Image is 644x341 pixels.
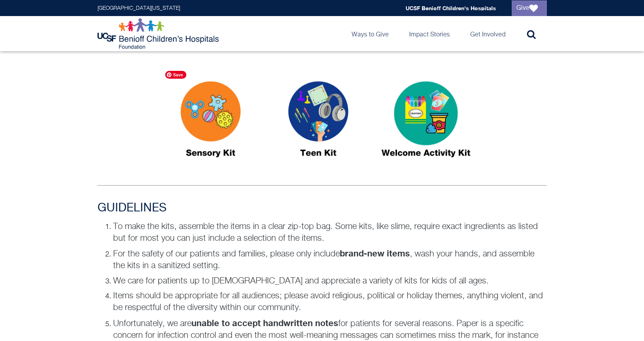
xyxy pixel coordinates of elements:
[191,318,338,328] strong: unable to accept handwritten notes
[97,201,547,215] h3: GUIDELINES
[406,5,496,11] a: UCSF Benioff Children's Hospitals
[512,0,547,16] a: Give
[113,221,547,244] p: To make the kits, assemble the items in a clear zip-top bag. Some kits, like slime, require exact...
[340,248,410,258] strong: brand-new items
[403,16,456,51] a: Impact Stories
[113,275,547,287] p: We care for patients up to [DEMOGRAPHIC_DATA] and appreciate a variety of kits for kids of all ages.
[162,66,260,179] img: SENSORY-KIT.png
[113,290,547,314] p: Items should be appropriate for all audiences; please avoid religious, political or holiday theme...
[165,71,186,79] span: Save
[113,247,547,272] p: For the safety of our patients and families, please only include , wash your hands, and assemble ...
[345,16,395,51] a: Ways to Give
[269,66,367,179] img: TEEN-KIT.png
[97,5,180,11] a: [GEOGRAPHIC_DATA][US_STATE]
[464,16,512,51] a: Get Involved
[377,66,475,179] img: ACTIVITY-KIT.png
[97,18,221,49] img: Logo for UCSF Benioff Children's Hospitals Foundation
